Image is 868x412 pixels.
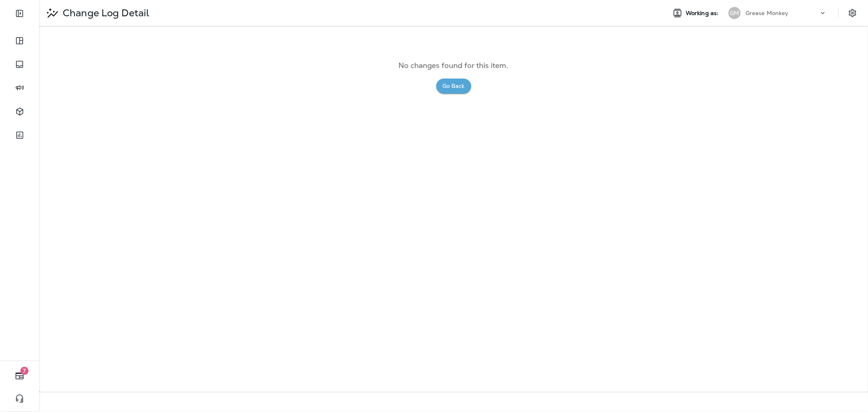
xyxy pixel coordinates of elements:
div: GM [728,7,741,19]
button: 7 [8,368,31,384]
button: Settings [845,6,860,20]
span: Working as: [686,10,720,17]
p: Change Log Detail [59,7,149,19]
button: Go Back [436,79,471,94]
h5: No changes found for this item. [399,59,509,72]
span: 7 [20,367,28,375]
p: Grease Monkey [746,10,789,16]
button: Expand Sidebar [8,5,31,22]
